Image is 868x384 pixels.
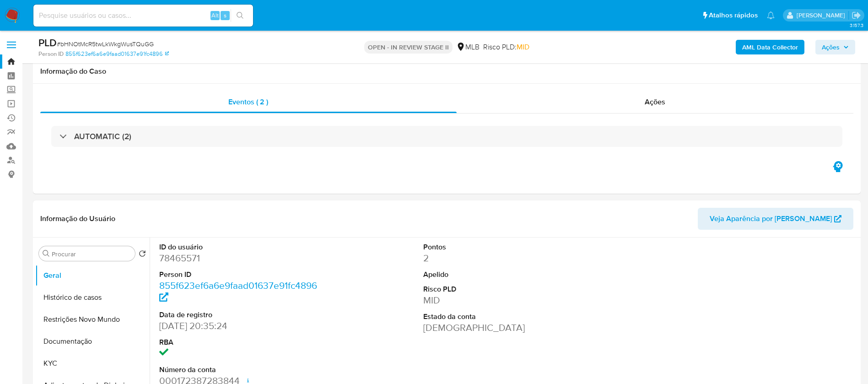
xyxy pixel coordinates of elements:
[52,250,131,258] input: Procurar
[483,42,529,52] span: Risco PLD:
[423,242,590,252] dt: Pontos
[815,40,855,54] button: Ações
[423,321,590,334] dd: [DEMOGRAPHIC_DATA]
[456,42,480,52] div: MLB
[224,11,226,20] span: s
[38,50,64,58] b: Person ID
[423,252,590,265] dd: 2
[38,35,57,50] b: PLD
[423,312,590,322] dt: Estado da conta
[211,11,219,20] span: Alt
[710,208,832,230] span: Veja Aparência por [PERSON_NAME]
[423,284,590,294] dt: Risco PLD
[35,308,150,330] button: Restrições Novo Mundo
[159,365,326,375] dt: Número da conta
[33,10,253,22] input: Pesquise usuários ou casos...
[797,11,848,20] p: renata.fdelgado@mercadopago.com.br
[736,40,804,54] button: AML Data Collector
[40,67,853,76] h1: Informação do Caso
[767,11,775,19] a: Notificações
[159,270,326,280] dt: Person ID
[364,41,453,54] p: OPEN - IN REVIEW STAGE II
[139,250,146,260] button: Retornar ao pedido padrão
[159,319,326,332] dd: [DATE] 20:35:24
[231,9,249,22] button: search-icon
[57,39,154,49] span: # bHNOtMcR5twLkWkgWusTQuGG
[159,337,326,347] dt: RBA
[423,294,590,307] dd: MID
[159,310,326,320] dt: Data de registro
[51,126,842,147] div: AUTOMATIC (2)
[822,40,840,54] span: Ações
[43,250,50,257] button: Procurar
[159,242,326,252] dt: ID do usuário
[35,330,150,352] button: Documentação
[35,265,150,287] button: Geral
[35,287,150,308] button: Histórico de casos
[74,131,131,141] h3: AUTOMATIC (2)
[65,50,169,58] a: 855f623ef6a6e9faad01637e91fc4896
[40,214,115,223] h1: Informação do Usuário
[698,208,853,230] button: Veja Aparência por [PERSON_NAME]
[709,11,758,20] span: Atalhos rápidos
[645,97,665,107] span: Ações
[35,352,150,374] button: KYC
[423,270,590,280] dt: Apelido
[852,11,861,20] a: Sair
[159,252,326,265] dd: 78465571
[228,97,268,107] span: Eventos ( 2 )
[159,279,317,305] a: 855f623ef6a6e9faad01637e91fc4896
[517,42,529,52] span: MID
[742,40,798,54] b: AML Data Collector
